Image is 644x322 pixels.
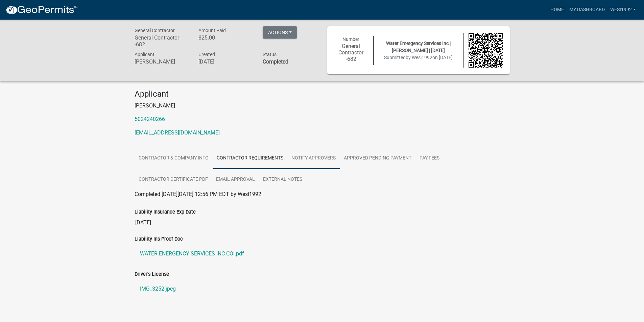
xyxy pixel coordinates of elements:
h6: General Contractor -682 [135,34,189,47]
a: Contractor Requirements [213,148,287,169]
h6: [PERSON_NAME] [135,58,189,65]
span: General Contractor [135,28,175,33]
img: QR code [469,33,503,68]
a: Pay Fees [415,148,444,169]
a: WATER ENERGENCY SERVICES INC COI.pdf [135,246,510,262]
label: Driver's License [135,272,169,277]
a: Approved Pending Payment [340,148,415,169]
a: 5024240266 [135,116,165,122]
a: Email Approval [212,169,259,191]
a: My Dashboard [567,3,607,16]
span: Water Emergency Services Inc | [PERSON_NAME] | [DATE] [386,41,451,53]
span: Applicant [135,52,154,57]
p: [PERSON_NAME] [135,102,510,110]
h6: [DATE] [198,58,253,65]
a: Contractor & Company Info [135,148,213,169]
a: Notify Approvers [287,148,340,169]
label: Liability Ins Proof Doc [135,237,183,242]
h4: Applicant [135,89,510,99]
a: IMG_3252.jpeg [135,281,510,297]
h6: $25.00 [198,34,253,41]
span: Number [342,36,359,42]
a: External Notes [259,169,306,191]
label: Liability Insurance Exp Date [135,210,196,215]
span: by Wesi1992 [406,55,432,60]
span: Completed [DATE][DATE] 12:56 PM EDT by Wesi1992 [135,191,261,197]
h6: General Contractor -682 [334,43,368,63]
a: Wesi1992 [607,3,639,16]
a: Contractor Certificate PDF [135,169,212,191]
span: Created [198,52,215,57]
a: Home [548,3,567,16]
button: Actions [263,26,297,39]
span: Status [263,52,277,57]
strong: Completed [263,58,288,65]
span: Amount Paid [198,28,226,33]
a: [EMAIL_ADDRESS][DOMAIN_NAME] [135,129,220,136]
span: Submitted on [DATE] [384,55,453,60]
